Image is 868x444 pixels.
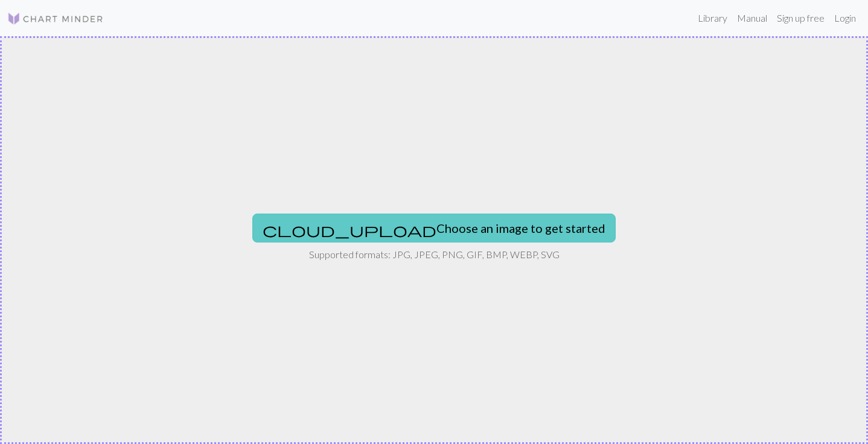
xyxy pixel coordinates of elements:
[829,6,861,30] a: Login
[732,6,772,30] a: Manual
[772,6,829,30] a: Sign up free
[7,11,104,26] img: Logo
[693,6,732,30] a: Library
[309,247,560,262] p: Supported formats: JPG, JPEG, PNG, GIF, BMP, WEBP, SVG
[263,221,436,238] span: cloud_upload
[252,214,616,243] button: Choose an image to get started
